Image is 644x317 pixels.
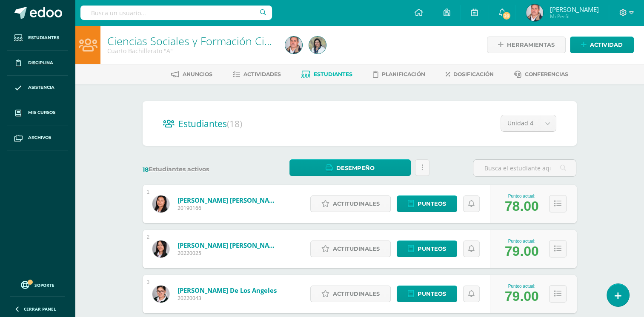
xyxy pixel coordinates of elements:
span: Unidad 4 [507,115,533,131]
a: Disciplina [7,51,68,76]
a: Herramientas [487,37,566,53]
a: Actitudinales [310,241,391,257]
input: Busca un usuario... [80,6,272,20]
a: Dosificación [446,68,494,81]
span: Estudiantes [314,71,352,77]
h1: Ciencias Sociales y Formación Ciudadana 4 [107,35,275,47]
div: Punteo actual: [505,239,539,243]
div: 1 [147,189,150,195]
span: Cerrar panel [24,306,56,312]
a: [PERSON_NAME] [PERSON_NAME] [177,241,280,249]
a: Punteos [397,286,457,302]
a: [PERSON_NAME] de los Angeles [177,286,277,294]
a: Soporte [10,279,65,290]
span: Actividades [243,71,281,77]
div: 78.00 [505,198,539,214]
a: Actitudinales [310,286,391,302]
a: Ciencias Sociales y Formación Ciudadana 4 [107,34,315,48]
span: Dosificación [453,71,494,77]
div: Cuarto Bachillerato 'A' [107,47,275,55]
a: Unidad 4 [501,115,556,131]
label: Estudiantes activos [143,165,246,173]
a: Estudiantes [301,68,352,81]
span: Actividad [590,37,623,53]
div: 3 [147,279,150,285]
img: c96a423fd71b76c16867657e46671b28.png [526,4,543,21]
a: Anuncios [171,68,212,81]
span: [PERSON_NAME] [550,5,598,14]
span: Actitudinales [333,241,380,257]
div: 79.00 [505,289,539,304]
div: Punteo actual: [505,194,539,198]
span: Punteos [418,241,446,257]
span: Mis cursos [28,109,55,116]
span: Desempeño [336,160,375,176]
img: c96a423fd71b76c16867657e46671b28.png [285,37,302,54]
span: (18) [227,118,242,130]
span: Herramientas [507,37,555,53]
span: Asistencia [28,84,54,91]
div: 2 [147,234,150,240]
span: Punteos [418,286,446,302]
span: Mi Perfil [550,13,598,20]
span: Conferencias [525,71,568,77]
span: Estudiantes [28,34,59,41]
a: Actitudinales [310,195,391,212]
span: 20220043 [177,294,277,302]
a: Desempeño [289,159,411,176]
span: Estudiantes [178,118,242,130]
span: Planificación [382,71,425,77]
a: Actividad [570,37,634,53]
img: e6ea1a72baaff13fc2409458813e0284.png [152,241,169,258]
a: Planificación [373,68,425,81]
span: Disciplina [28,59,53,66]
span: Soporte [34,282,54,288]
span: Actitudinales [333,286,380,302]
span: Archivos [28,134,51,141]
div: Punteo actual: [505,284,539,289]
span: Anuncios [183,71,212,77]
a: Actividades [233,68,281,81]
img: 7bb76f0b91cd7d8c4556041d5657aafc.png [152,195,169,212]
span: 20220025 [177,249,280,257]
a: Punteos [397,241,457,257]
a: [PERSON_NAME] [PERSON_NAME] [177,196,280,204]
img: 8fe94ee545c18678c7a6f96759da612a.png [152,286,169,303]
span: Punteos [418,196,446,212]
a: Conferencias [514,68,568,81]
div: 79.00 [505,243,539,259]
a: Punteos [397,195,457,212]
a: Estudiantes [7,25,68,51]
span: 20190166 [177,204,280,212]
img: ddd9173603c829309f2e28ae9f8beb11.png [309,37,326,54]
a: Mis cursos [7,100,68,125]
span: 18 [143,166,149,173]
span: 20 [502,11,511,20]
a: Archivos [7,125,68,150]
input: Busca el estudiante aquí... [473,160,576,176]
span: Actitudinales [333,196,380,212]
a: Asistencia [7,76,68,101]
